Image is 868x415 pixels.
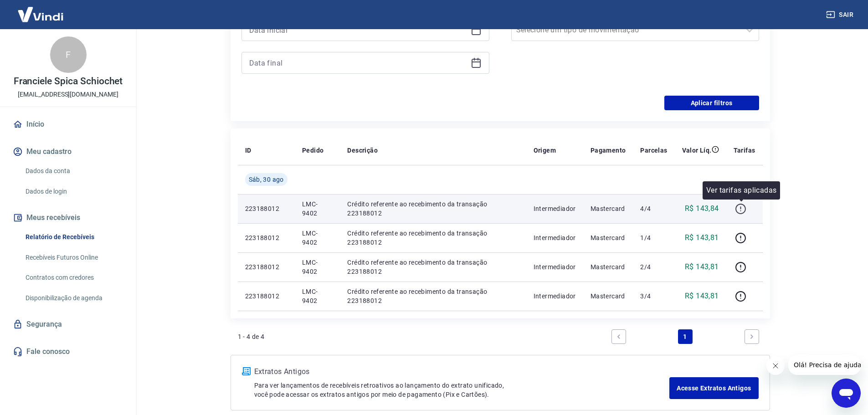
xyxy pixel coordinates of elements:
button: Sair [824,6,857,23]
p: R$ 143,81 [685,232,719,243]
input: Data inicial [249,23,467,37]
p: 223188012 [245,233,288,242]
p: 1/4 [640,233,667,242]
a: Fale conosco [11,342,125,362]
a: Dados da conta [22,162,125,180]
p: LMC-9402 [302,287,333,305]
p: ID [245,146,252,155]
p: 223188012 [245,292,288,301]
p: Mastercard [591,204,626,213]
p: 3/4 [640,292,667,301]
p: 4/4 [640,204,667,213]
p: R$ 143,84 [685,203,719,214]
p: Pedido [302,146,324,155]
p: Pagamento [591,146,626,155]
p: 1 - 4 de 4 [238,332,265,341]
span: Sáb, 30 ago [249,175,284,184]
p: Franciele Spica Schiochet [14,77,123,86]
a: Relatório de Recebíveis [22,228,125,246]
p: R$ 143,81 [685,291,719,302]
a: Início [11,114,125,134]
p: Tarifas [734,146,755,155]
p: Mastercard [591,233,626,242]
p: Origem [534,146,556,155]
a: Recebíveis Futuros Online [22,248,125,267]
iframe: Fechar mensagem [766,357,785,375]
p: Intermediador [534,262,576,272]
a: Page 1 is your current page [678,329,693,344]
a: Previous page [611,329,626,344]
p: Valor Líq. [682,146,712,155]
img: Vindi [11,0,70,28]
p: LMC-9402 [302,229,333,247]
p: Intermediador [534,233,576,242]
a: Acesse Extratos Antigos [669,377,758,399]
p: Intermediador [534,204,576,213]
p: [EMAIL_ADDRESS][DOMAIN_NAME] [18,90,118,99]
p: Extratos Antigos [254,366,670,377]
p: 223188012 [245,204,288,213]
p: 223188012 [245,262,288,272]
a: Dados de login [22,182,125,201]
p: R$ 143,81 [685,261,719,272]
button: Meus recebíveis [11,208,125,228]
p: LMC-9402 [302,258,333,276]
input: Data final [249,56,467,70]
p: Intermediador [534,292,576,301]
p: Parcelas [640,146,667,155]
span: Olá! Precisa de ajuda? [5,6,77,14]
a: Disponibilização de agenda [22,289,125,307]
button: Meu cadastro [11,142,125,162]
p: Crédito referente ao recebimento da transação 223188012 [347,258,519,276]
button: Aplicar filtros [664,96,759,110]
a: Segurança [11,314,125,334]
p: Para ver lançamentos de recebíveis retroativos ao lançamento do extrato unificado, você pode aces... [254,381,670,399]
p: 2/4 [640,262,667,272]
iframe: Mensagem da empresa [788,355,861,375]
p: Descrição [347,146,378,155]
div: F [50,36,87,73]
p: Mastercard [591,262,626,272]
p: Crédito referente ao recebimento da transação 223188012 [347,200,519,218]
p: Ver tarifas aplicadas [706,185,776,196]
a: Contratos com credores [22,268,125,287]
p: Mastercard [591,292,626,301]
ul: Pagination [608,326,763,348]
iframe: Botão para abrir a janela de mensagens [832,379,861,408]
p: Crédito referente ao recebimento da transação 223188012 [347,229,519,247]
a: Next page [745,329,759,344]
img: ícone [242,367,251,375]
p: Crédito referente ao recebimento da transação 223188012 [347,287,519,305]
p: LMC-9402 [302,200,333,218]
